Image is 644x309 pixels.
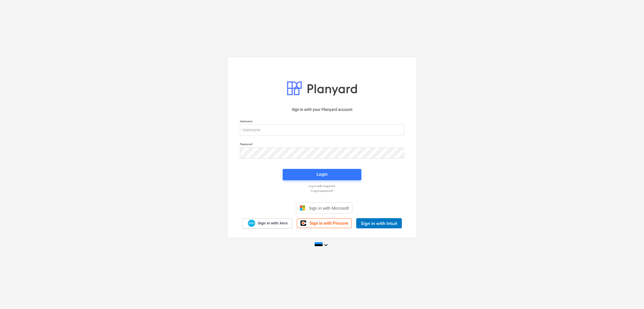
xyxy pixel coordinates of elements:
[240,119,404,124] p: Username
[237,189,407,193] a: Forgot password?
[309,206,349,211] span: Sign in with Microsoft
[248,220,255,227] img: Xero logo
[323,242,329,248] i: keyboard_arrow_down
[240,142,404,147] p: Password
[300,205,305,211] img: Microsoft logo
[297,218,352,228] a: Sign in with Procore
[240,124,404,136] input: Username
[242,218,293,228] a: Sign in with Xero
[317,171,327,178] div: Login
[237,184,407,188] a: Log in with magic link
[258,221,287,226] span: Sign in with Xero
[240,107,404,113] p: Sign in with your Planyard account
[283,169,361,180] button: Login
[310,221,348,226] span: Sign in with Procore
